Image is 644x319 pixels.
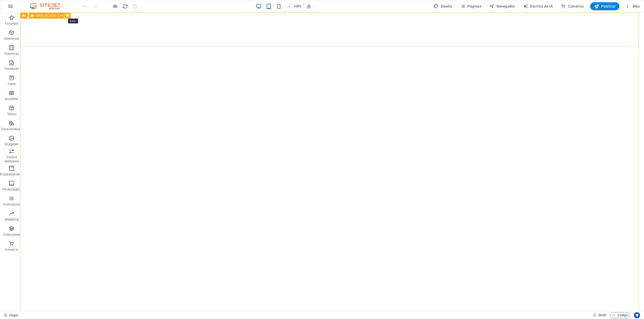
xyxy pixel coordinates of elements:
[623,2,642,10] button: Más
[633,4,640,8] font: Más
[5,97,18,101] font: Acordeón
[5,22,18,25] font: Favoritos
[431,2,454,10] div: Diseño (Ctrl+Alt+Y)
[294,4,301,8] font: 100%
[568,4,584,8] font: Comercio
[7,112,16,116] font: Tablas
[29,3,67,9] img: Logotipo del editor
[5,155,19,163] font: Control deslizante
[610,312,630,318] button: Código
[286,3,304,9] button: 100%
[593,312,606,318] h6: Tiempo de sesión
[521,2,555,10] button: Escritor de IA
[5,248,18,251] font: Comercio
[634,312,640,318] button: Centrados en el usuario
[441,4,452,8] font: Diseño
[2,188,21,191] font: Pie de página
[1,127,22,131] font: Características
[5,67,19,71] font: Contenido
[3,203,20,206] font: Formularios
[9,313,18,317] font: Hogar
[4,37,19,40] font: Elementos
[3,233,20,236] font: Colecciones
[5,142,18,146] font: Imágenes
[590,2,620,10] button: Publicar
[36,14,56,17] font: Barra de menú
[530,4,553,8] font: Escritor de IA
[112,3,118,9] button: Haga clic aquí para salir del modo de vista previa y continuar editando
[487,2,517,10] button: Navegador
[618,313,628,317] font: Código
[4,312,18,318] a: Haga clic para cancelar la selección. Haga doble clic para abrir Páginas.
[497,4,515,8] font: Navegador
[458,2,483,10] button: Páginas
[601,4,615,8] font: Publicar
[122,4,128,9] i: Recargar página
[467,4,481,8] font: Páginas
[5,52,19,56] font: Columnas
[307,4,311,9] i: Al cambiar el tamaño, se ajusta automáticamente el nivel de zoom para adaptarse al dispositivo el...
[559,2,586,10] button: Comercio
[8,82,16,86] font: Cajas
[431,2,454,10] button: Diseño
[122,3,128,9] button: recargar
[598,313,606,317] font: 00:00
[5,218,19,221] font: Marketing
[70,20,75,22] font: Estilo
